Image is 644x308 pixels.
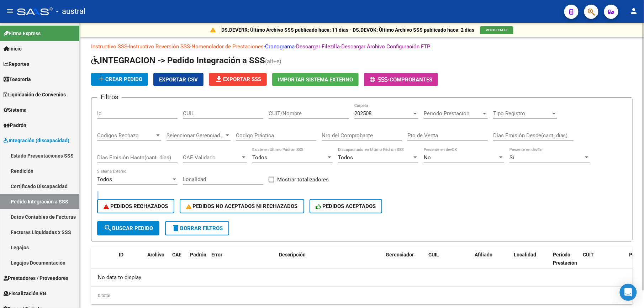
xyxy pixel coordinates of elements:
span: Importar Sistema Externo [278,76,353,83]
span: (alt+e) [265,58,281,65]
datatable-header-cell: Padrón [187,247,208,278]
span: Todos [338,154,353,161]
mat-icon: add [97,75,105,83]
span: Fiscalización RG [4,290,46,297]
span: Todos [97,176,112,182]
span: Período Prestación [553,252,577,266]
span: CAE Validado [183,154,241,161]
mat-icon: menu [6,7,14,15]
span: 202508 [354,110,371,117]
span: CAE [172,252,181,257]
button: Crear Pedido [91,73,148,86]
span: Descripción [279,252,306,257]
span: Integración (discapacidad) [4,137,69,144]
span: Buscar Pedido [104,225,153,232]
h3: Filtros [97,92,122,102]
span: Padrón [4,121,26,129]
a: Instructivo SSS [91,43,127,50]
span: Inicio [4,45,22,53]
button: PEDIDOS NO ACEPTADOS NI RECHAZADOS [180,199,304,213]
span: Crear Pedido [97,76,142,83]
datatable-header-cell: Archivo [144,247,169,278]
span: - [370,76,390,83]
span: No [424,154,431,161]
span: Liquidación de Convenios [4,91,66,99]
button: Importar Sistema Externo [272,73,359,86]
span: Prestadores / Proveedores [4,274,68,282]
a: Descargar Filezilla [296,43,340,50]
span: Afiliado [475,252,492,257]
span: INTEGRACION -> Pedido Integración a SSS [91,55,265,65]
datatable-header-cell: Gerenciador [383,247,426,278]
button: Buscar Pedido [97,221,159,235]
button: VER DETALLE [480,26,513,34]
a: Nomenclador de Prestaciones [191,43,264,50]
p: DS.DEVERR: Último Archivo SSS publicado hace: 11 días - DS.DEVOK: Último Archivo SSS publicado ha... [221,26,474,34]
span: Borrar Filtros [171,225,223,232]
mat-icon: file_download [215,75,223,83]
span: Gerenciador [386,252,414,257]
datatable-header-cell: ID [116,247,144,278]
datatable-header-cell: CUIL [426,247,472,278]
span: Sistema [4,106,27,114]
mat-icon: search [104,224,112,232]
datatable-header-cell: CUIT [580,247,627,278]
mat-icon: delete [171,224,180,232]
datatable-header-cell: Afiliado [472,247,511,278]
datatable-header-cell: Localidad [511,247,550,278]
button: Exportar CSV [153,73,204,86]
button: -Comprobantes [364,73,438,86]
span: Firma Express [4,30,41,37]
span: Padrón [190,252,206,257]
span: PEDIDOS ACEPTADOS [316,203,376,209]
div: 0 total [91,287,633,304]
datatable-header-cell: Error [208,247,276,278]
span: - austral [56,4,85,19]
span: Codigos Rechazo [97,132,155,139]
span: PEDIDOS RECHAZADOS [104,203,168,209]
mat-icon: person [630,7,638,15]
span: Mostrar totalizadores [277,175,329,184]
span: Tipo Registro [493,110,551,117]
span: Localidad [514,252,536,257]
datatable-header-cell: Período Prestación [550,247,580,278]
datatable-header-cell: Descripción [276,247,383,278]
div: No data to display [91,269,633,286]
span: Seleccionar Gerenciador [167,132,224,139]
span: Error [211,252,222,257]
a: Instructivo Reversión SSS [129,43,190,50]
span: Periodo Prestacion [424,110,481,117]
span: CUIL [428,252,439,257]
span: Comprobantes [390,76,432,83]
button: Exportar SSS [209,73,267,86]
span: Exportar SSS [215,76,261,83]
span: Todos [252,154,267,161]
span: VER DETALLE [486,28,508,32]
div: Open Intercom Messenger [620,284,637,301]
a: Cronograma [265,43,295,50]
a: Descargar Archivo Configuración FTP [341,43,430,50]
span: Tesorería [4,75,31,83]
span: Exportar CSV [159,76,198,83]
button: PEDIDOS ACEPTADOS [310,199,382,213]
button: PEDIDOS RECHAZADOS [97,199,174,213]
span: CUIT [583,252,594,257]
datatable-header-cell: CAE [169,247,187,278]
span: Si [510,154,514,161]
p: - - - - - [91,43,633,51]
span: ID [119,252,123,257]
button: Borrar Filtros [165,221,229,235]
span: Reportes [4,60,29,68]
span: Archivo [147,252,164,257]
span: PEDIDOS NO ACEPTADOS NI RECHAZADOS [186,203,298,209]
